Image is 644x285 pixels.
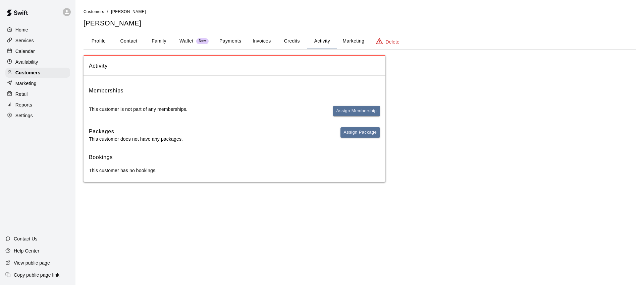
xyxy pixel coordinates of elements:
[89,167,380,174] p: This customer has no bookings.
[5,68,70,78] a: Customers
[15,91,28,97] p: Retail
[333,106,380,116] button: Assign Membership
[84,9,104,14] a: Customers
[89,153,380,162] h6: Bookings
[14,272,59,278] p: Copy public page link
[14,260,50,266] p: View public page
[5,78,70,88] a: Marketing
[5,111,70,121] a: Settings
[5,46,70,56] a: Calendar
[5,100,70,110] a: Reports
[84,8,636,15] nav: breadcrumb
[15,101,32,108] p: Reports
[15,59,38,65] p: Availability
[5,57,70,67] a: Availability
[114,33,144,49] button: Contact
[15,69,40,76] p: Customers
[84,33,114,49] button: Profile
[386,39,399,45] p: Delete
[107,8,108,15] li: /
[179,38,194,45] p: Wallet
[5,25,70,35] a: Home
[277,33,307,49] button: Credits
[89,106,187,113] p: This customer is not part of any memberships.
[307,33,337,49] button: Activity
[89,86,123,95] h6: Memberships
[15,112,33,119] p: Settings
[5,89,70,99] a: Retail
[14,247,39,254] p: Help Center
[84,9,104,14] span: Customers
[337,33,370,49] button: Marketing
[89,136,183,142] p: This customer does not have any packages.
[89,127,183,136] h6: Packages
[247,33,277,49] button: Invoices
[5,35,70,46] a: Services
[15,37,34,44] p: Services
[340,127,380,138] button: Assign Package
[15,80,37,87] p: Marketing
[111,9,146,14] span: [PERSON_NAME]
[144,33,174,49] button: Family
[84,33,636,49] div: basic tabs example
[15,48,35,55] p: Calendar
[14,235,38,242] p: Contact Us
[15,26,28,33] p: Home
[196,39,209,43] span: New
[214,33,247,49] button: Payments
[89,62,380,70] span: Activity
[84,19,636,28] h5: [PERSON_NAME]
